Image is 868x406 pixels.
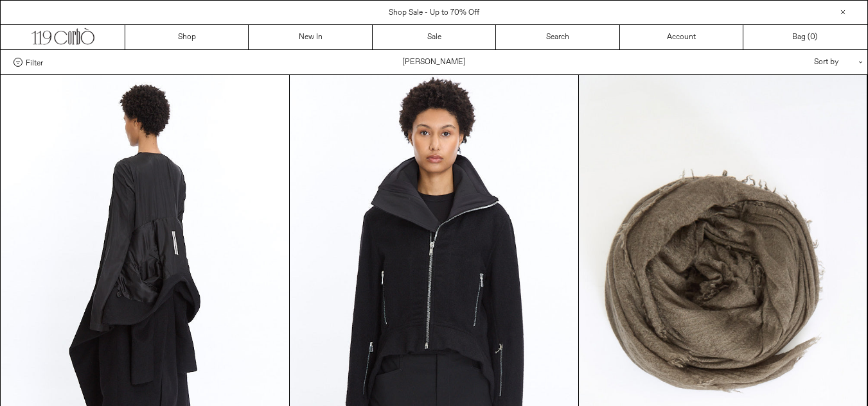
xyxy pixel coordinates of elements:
a: Shop [125,25,249,49]
a: Bag () [743,25,867,49]
a: Search [496,25,619,49]
span: Filter [26,58,43,67]
span: ) [810,31,817,43]
span: 0 [810,32,815,42]
a: Account [620,25,743,49]
a: New In [249,25,372,49]
a: Sale [373,25,496,49]
div: Sort by [739,50,855,74]
a: Shop Sale - Up to 70% Off [389,8,479,18]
